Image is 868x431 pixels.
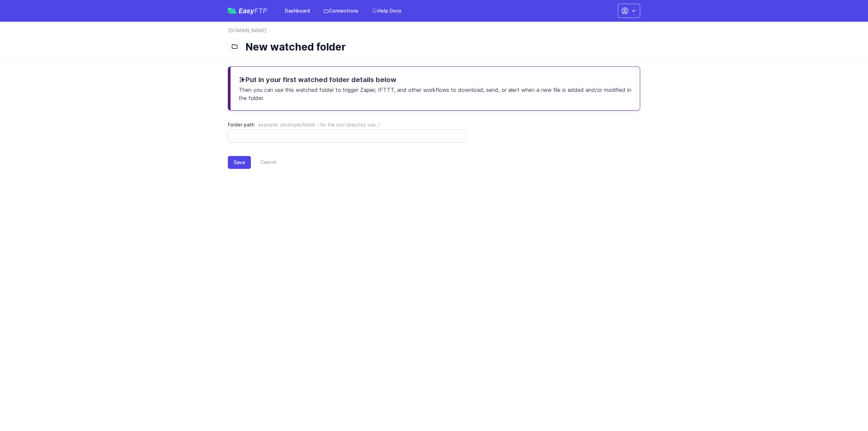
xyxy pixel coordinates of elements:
[239,84,632,102] p: Then you can use this watched folder to trigger Zapier, IFTTT, and other workflows to download, s...
[228,27,267,34] a: [DOMAIN_NAME]
[281,5,314,17] a: Dashboard
[258,122,380,128] span: example: /example/folder - for the root directory use: /
[228,7,267,14] a: EasyFTP
[319,5,362,17] a: Connections
[239,75,632,84] h3: Put in your first watched folder details below
[254,7,267,15] span: FTP
[368,5,406,17] a: Help Docs
[239,7,267,14] span: Easy
[228,8,236,14] img: easyftp_logo.png
[228,156,251,169] button: Save
[245,41,635,53] h1: New watched folder
[228,121,466,128] label: Folder path
[228,27,640,38] nav: Breadcrumb
[251,156,276,169] a: Cancel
